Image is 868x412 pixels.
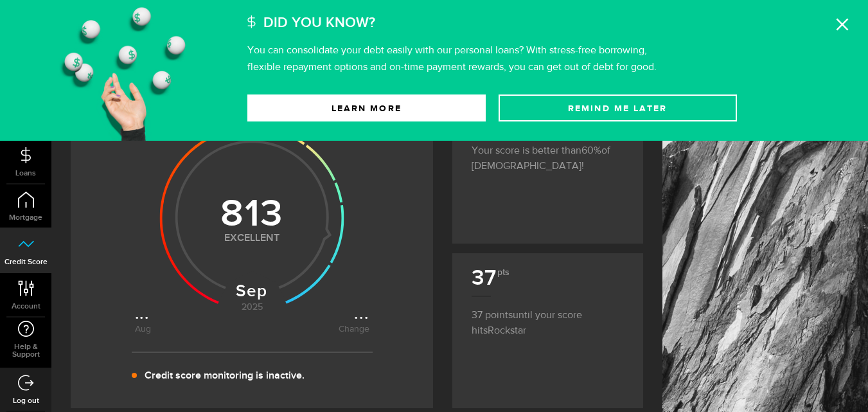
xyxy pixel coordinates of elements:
[145,368,305,384] p: Credit score monitoring is inactive.
[472,310,513,321] span: 37 points
[472,296,624,339] p: until your score hits
[10,5,49,44] button: Open LiveChat chat widget
[488,326,526,336] span: Rockstar
[499,94,737,121] button: Remind Me later
[247,46,657,73] p: You can consolidate your debt easily with our personal loans? With stress-free borrowing, flexibl...
[581,146,601,156] span: 60
[472,265,508,291] b: 37
[472,131,624,174] p: Your score is better than of [DEMOGRAPHIC_DATA]!
[247,94,486,121] a: Learn More
[263,10,375,37] h2: Did You Know?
